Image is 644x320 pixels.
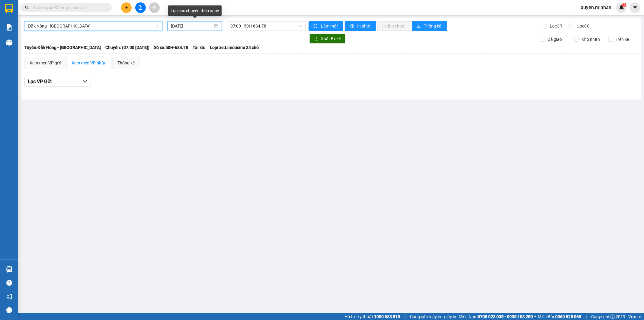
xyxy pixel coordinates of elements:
button: bar-chartThống kê [412,21,447,31]
span: down [83,79,88,84]
span: Cung cấp máy in - giấy in: [410,313,457,320]
strong: 1900 633 818 [374,314,400,319]
span: Miền Bắc [538,313,581,320]
span: sync [313,24,319,29]
span: Lọc CR [548,23,563,29]
span: Đắk Nông - Sài Gòn [28,21,159,31]
div: Xem theo VP nhận [72,60,107,66]
span: Hỗ trợ kỹ thuật: [344,313,400,320]
div: Lọc các chuyến theo ngày [168,5,222,16]
span: bar-chart [417,24,422,29]
span: 1 [623,3,625,7]
strong: 0369 525 060 [555,314,581,319]
span: Chuyến: (07:00 [DATE]) [105,44,149,51]
img: solution-icon [6,24,12,31]
span: Trên xe [613,36,631,43]
sup: 1 [622,3,626,7]
span: file-add [138,5,143,10]
span: Lọc VP Gửi [28,78,52,85]
div: Xem theo VP gửi [30,60,61,66]
span: In phơi [357,23,371,29]
span: Lọc CC [575,23,591,29]
span: Loại xe: Limousine 34 chỗ [210,44,259,51]
span: xuyen.minhan [576,4,616,11]
button: syncLàm mới [309,21,343,31]
span: 07:00 - 50H-684.78 [230,21,302,31]
button: In đơn chọn [377,21,410,31]
span: message [6,307,12,313]
img: warehouse-icon [6,39,12,46]
strong: 0708 023 035 - 0935 103 250 [478,314,533,319]
span: Đã giao [545,36,564,43]
input: 14/10/2025 [171,23,213,29]
span: search [25,5,29,10]
span: plus [124,5,129,10]
button: file-add [135,2,146,13]
span: copyright [610,315,615,319]
button: aim [149,2,160,13]
span: Kho nhận [579,36,602,43]
img: logo-vxr [5,4,13,13]
span: Làm mới [321,23,338,29]
span: Miền Nam [459,313,533,320]
span: aim [152,5,156,10]
b: Tuyến: Đắk Nông - [GEOGRAPHIC_DATA] [24,45,101,50]
button: Lọc VP Gửi [24,77,91,87]
span: caret-down [633,5,638,10]
span: | [586,313,587,320]
span: | [405,313,405,320]
button: caret-down [630,2,640,13]
span: notification [6,294,12,299]
img: icon-new-feature [619,5,624,10]
img: warehouse-icon [6,266,12,273]
button: printerIn phơi [345,21,376,31]
input: Tìm tên, số ĐT hoặc mã đơn [33,4,104,11]
span: Thống kê [424,23,442,29]
span: ⚪️ [534,315,536,318]
span: Số xe: 50H-684.78 [154,44,188,51]
div: Thống kê [117,60,135,66]
button: downloadXuất Excel [309,34,345,44]
span: question-circle [6,280,12,286]
span: printer [350,24,355,29]
button: plus [121,2,132,13]
span: Tài xế: [193,44,205,51]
